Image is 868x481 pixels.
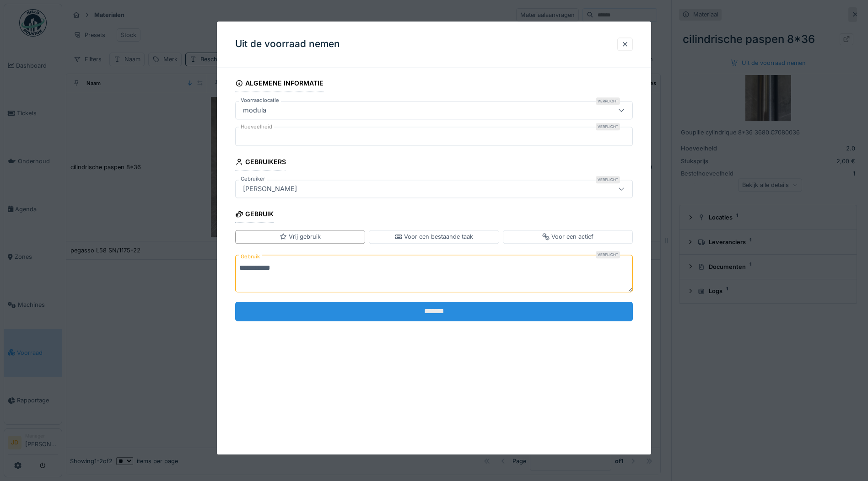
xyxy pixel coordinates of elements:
[542,233,593,241] div: Voor een actief
[235,76,323,92] div: Algemene informatie
[596,97,620,105] div: Verplicht
[239,176,267,183] label: Gebruiker
[239,96,281,104] label: Voorraadlocatie
[235,38,340,50] h3: Uit de voorraad nemen
[235,155,286,171] div: Gebruikers
[596,123,620,130] div: Verplicht
[239,105,270,115] div: modula
[239,123,274,131] label: Hoeveelheid
[235,208,274,223] div: Gebruik
[239,184,301,194] div: [PERSON_NAME]
[596,176,620,184] div: Verplicht
[280,233,321,241] div: Vrij gebruik
[596,251,620,258] div: Verplicht
[395,233,473,241] div: Voor een bestaande taak
[239,251,262,262] label: Gebruik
